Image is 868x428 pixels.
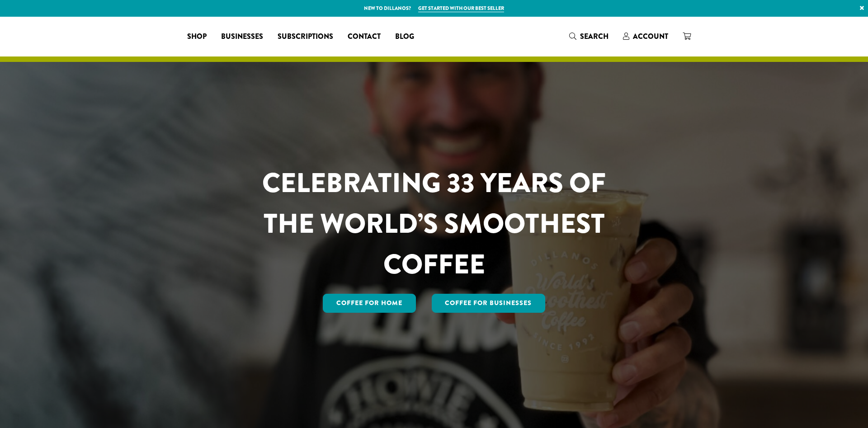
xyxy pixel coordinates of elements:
span: Subscriptions [278,31,333,42]
span: Search [580,31,609,42]
span: Contact [348,31,381,42]
a: Coffee For Businesses [432,294,546,313]
span: Shop [187,31,207,42]
span: Blog [395,31,414,42]
span: Account [633,31,668,42]
span: Businesses [221,31,263,42]
h1: CELEBRATING 33 YEARS OF THE WORLD’S SMOOTHEST COFFEE [236,163,632,285]
a: Shop [180,29,214,44]
a: Coffee for Home [323,294,416,313]
a: Get started with our best seller [418,5,504,12]
a: Search [562,29,616,44]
